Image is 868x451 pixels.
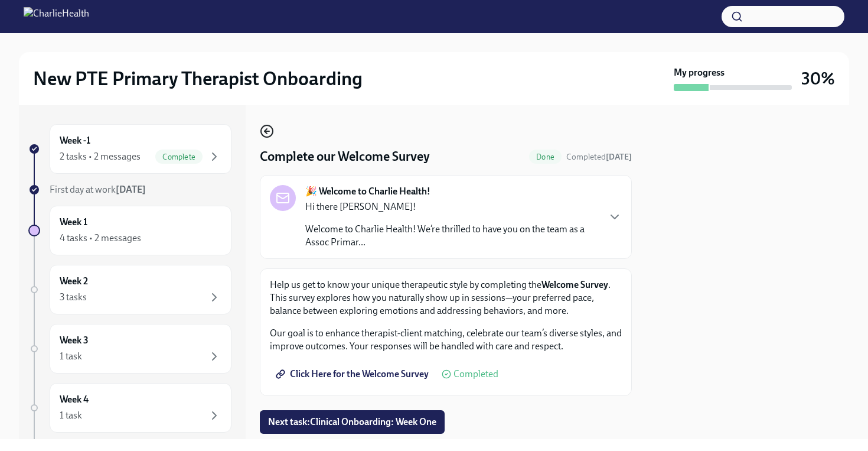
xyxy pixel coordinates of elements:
[60,350,82,363] div: 1 task
[801,68,835,89] h3: 30%
[28,183,231,196] a: First day at work[DATE]
[566,151,632,163] span: October 9th, 2025 10:32
[529,153,562,161] span: Done
[28,383,231,433] a: Week 41 task
[116,184,146,195] strong: [DATE]
[155,153,203,161] span: Complete
[566,152,632,162] span: Completed
[50,184,146,195] span: First day at work
[33,67,363,90] h2: New PTE Primary Therapist Onboarding
[28,206,231,255] a: Week 14 tasks • 2 messages
[60,393,89,406] h6: Week 4
[674,66,725,79] strong: My progress
[60,334,89,347] h6: Week 3
[270,278,622,317] p: Help us get to know your unique therapeutic style by completing the . This survey explores how yo...
[260,148,430,166] h4: Complete our Welcome Survey
[305,185,430,198] strong: 🎉 Welcome to Charlie Health!
[260,410,445,434] button: Next task:Clinical Onboarding: Week One
[60,216,87,229] h6: Week 1
[278,368,429,380] span: Click Here for the Welcome Survey
[270,327,622,353] p: Our goal is to enhance therapist-client matching, celebrate our team’s diverse styles, and improv...
[28,265,231,314] a: Week 23 tasks
[60,134,90,147] h6: Week -1
[305,223,598,249] p: Welcome to Charlie Health! We’re thrilled to have you on the team as a Assoc Primar...
[28,124,231,174] a: Week -12 tasks • 2 messagesComplete
[60,275,88,288] h6: Week 2
[24,7,89,26] img: CharlieHealth
[305,200,598,213] p: Hi there [PERSON_NAME]!
[28,324,231,374] a: Week 31 task
[60,291,87,304] div: 3 tasks
[606,152,632,162] strong: [DATE]
[60,150,141,163] div: 2 tasks • 2 messages
[60,232,141,245] div: 4 tasks • 2 messages
[541,279,608,290] strong: Welcome Survey
[60,409,82,422] div: 1 task
[270,362,437,386] a: Click Here for the Welcome Survey
[453,369,498,379] span: Completed
[268,416,436,428] span: Next task : Clinical Onboarding: Week One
